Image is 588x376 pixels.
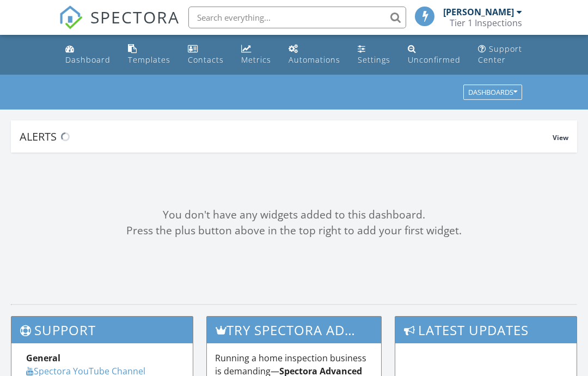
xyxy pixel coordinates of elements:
[408,54,461,65] div: Unconfirmed
[237,39,275,70] a: Metrics
[11,317,193,343] h3: Support
[450,17,522,28] div: Tier 1 Inspections
[395,317,577,343] h3: Latest Updates
[478,44,522,65] div: Support Center
[207,317,382,343] h3: Try spectora advanced [DATE]
[59,5,83,29] img: The Best Home Inspection Software - Spectora
[65,54,111,65] div: Dashboard
[553,133,568,142] span: View
[183,39,228,70] a: Contacts
[289,54,340,65] div: Automations
[284,39,345,70] a: Automations (Basic)
[11,207,577,223] div: You don't have any widgets added to this dashboard.
[474,39,527,70] a: Support Center
[241,54,271,65] div: Metrics
[468,89,517,96] div: Dashboards
[188,7,406,28] input: Search everything...
[403,39,465,70] a: Unconfirmed
[20,129,553,144] div: Alerts
[463,85,522,100] button: Dashboards
[59,15,180,38] a: SPECTORA
[128,54,170,65] div: Templates
[353,39,395,70] a: Settings
[358,54,390,65] div: Settings
[61,39,115,70] a: Dashboard
[26,352,60,364] strong: General
[443,7,514,17] div: [PERSON_NAME]
[90,5,180,28] span: SPECTORA
[188,54,224,65] div: Contacts
[11,223,577,239] div: Press the plus button above in the top right to add your first widget.
[124,39,175,70] a: Templates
